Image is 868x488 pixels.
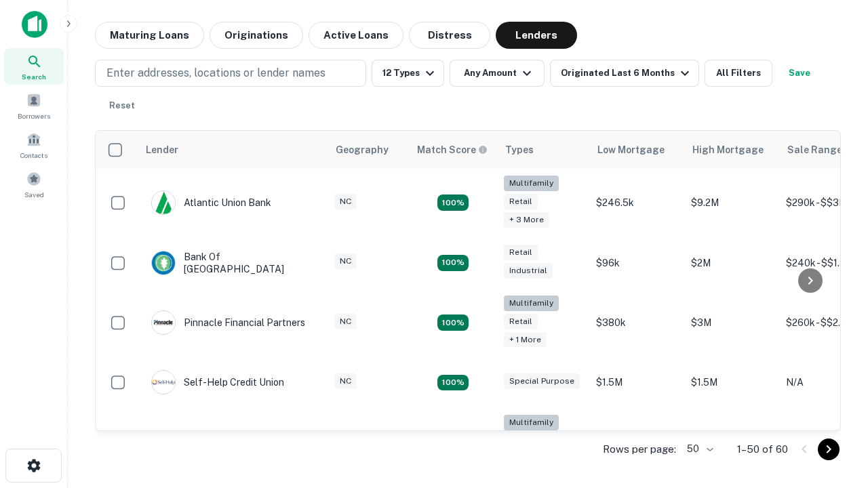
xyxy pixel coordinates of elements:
[497,131,589,169] th: Types
[95,60,366,87] button: Enter addresses, locations or lender names
[151,310,305,335] div: Pinnacle Financial Partners
[450,60,545,87] button: Any Amount
[818,439,840,460] button: Go to next page
[372,60,444,87] button: 12 Types
[504,194,538,209] div: Retail
[684,408,779,476] td: $3.2M
[4,166,64,203] a: Saved
[95,22,204,49] button: Maturing Loans
[437,255,469,271] div: Matching Properties: 15, hasApolloMatch: undefined
[22,11,47,38] img: capitalize-icon.png
[550,60,699,87] button: Originated Last 6 Months
[589,357,684,408] td: $1.5M
[417,142,488,157] div: Capitalize uses an advanced AI algorithm to match your search with the best lender. The match sco...
[504,314,538,329] div: Retail
[684,357,779,408] td: $1.5M
[589,237,684,289] td: $96k
[334,314,357,329] div: NC
[504,263,553,279] div: Industrial
[334,253,357,269] div: NC
[787,142,842,158] div: Sale Range
[151,370,284,394] div: Self-help Credit Union
[100,92,144,119] button: Reset
[18,110,50,121] span: Borrowers
[20,150,47,161] span: Contacts
[692,142,764,158] div: High Mortgage
[597,142,665,158] div: Low Mortgage
[504,296,559,311] div: Multifamily
[684,289,779,357] td: $3M
[496,22,577,49] button: Lenders
[589,169,684,237] td: $246.5k
[737,441,788,457] p: 1–50 of 60
[504,373,580,389] div: Special Purpose
[146,142,178,158] div: Lender
[138,131,328,169] th: Lender
[409,131,497,169] th: Capitalize uses an advanced AI algorithm to match your search with the best lender. The match sco...
[684,169,779,237] td: $9.2M
[589,289,684,357] td: $380k
[705,60,772,87] button: All Filters
[437,314,469,331] div: Matching Properties: 17, hasApolloMatch: undefined
[151,251,314,275] div: Bank Of [GEOGRAPHIC_DATA]
[152,251,175,274] img: picture
[603,441,676,457] p: Rows per page:
[334,373,357,389] div: NC
[4,48,64,85] a: Search
[504,245,538,260] div: Retail
[336,142,389,158] div: Geography
[151,190,271,215] div: Atlantic Union Bank
[684,131,779,169] th: High Mortgage
[504,176,559,191] div: Multifamily
[437,195,469,211] div: Matching Properties: 10, hasApolloMatch: undefined
[309,22,403,49] button: Active Loans
[334,194,357,209] div: NC
[682,439,715,459] div: 50
[800,380,868,445] iframe: Chat Widget
[328,131,409,169] th: Geography
[152,311,175,334] img: picture
[24,189,44,200] span: Saved
[504,415,559,430] div: Multifamily
[561,65,693,81] div: Originated Last 6 Months
[437,375,469,391] div: Matching Properties: 11, hasApolloMatch: undefined
[22,71,46,82] span: Search
[152,191,175,214] img: picture
[589,408,684,476] td: $246k
[4,127,64,163] a: Contacts
[106,65,325,81] p: Enter addresses, locations or lender names
[504,212,549,228] div: + 3 more
[152,371,175,394] img: picture
[409,22,490,49] button: Distress
[505,142,534,158] div: Types
[210,22,303,49] button: Originations
[417,142,485,157] h6: Match Score
[778,60,821,87] button: Save your search to get updates of matches that match your search criteria.
[4,87,64,124] a: Borrowers
[684,237,779,289] td: $2M
[589,131,684,169] th: Low Mortgage
[504,332,547,348] div: + 1 more
[151,430,261,455] div: The Fidelity Bank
